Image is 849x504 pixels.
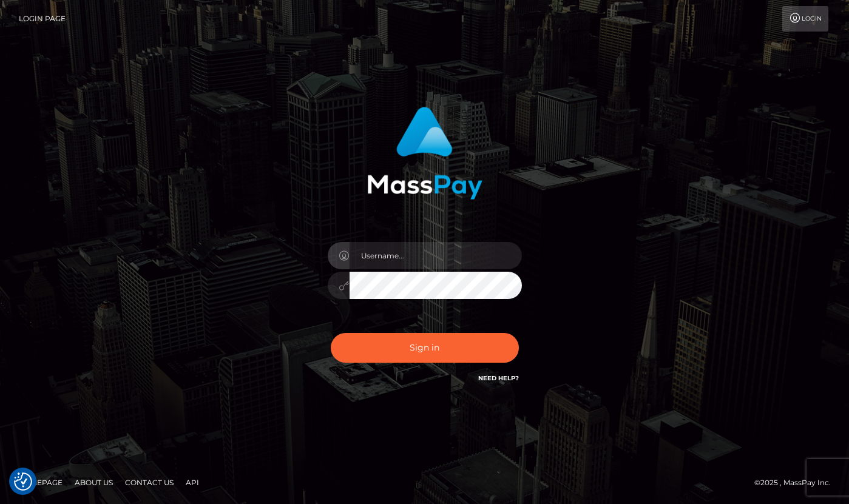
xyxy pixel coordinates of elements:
a: Login Page [19,6,66,32]
a: Contact Us [120,473,178,492]
img: Revisit consent button [14,472,32,491]
a: Homepage [13,473,67,492]
a: About Us [70,473,118,492]
div: © 2025 , MassPay Inc. [754,476,840,489]
img: MassPay Login [367,107,482,200]
a: Need Help? [478,374,519,382]
input: Username... [350,242,522,269]
button: Sign in [331,333,519,363]
a: API [181,473,204,492]
button: Consent Preferences [14,472,32,491]
a: Login [782,6,828,32]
